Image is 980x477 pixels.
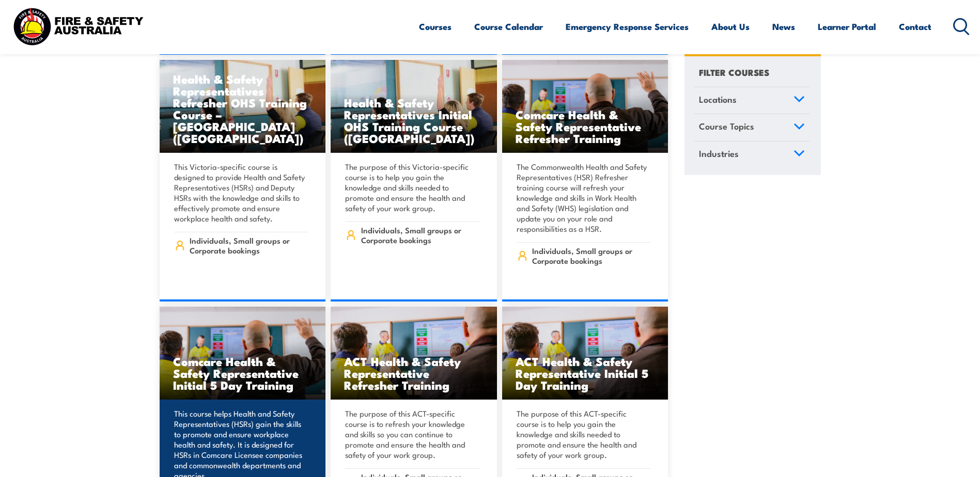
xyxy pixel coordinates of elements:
a: ACT Health & Safety Representative Initial 5 Day Training [502,307,668,400]
img: Health & Safety Representatives Initial OHS Training Course (VIC) [331,60,497,153]
a: About Us [711,13,750,40]
h3: Comcare Health & Safety Representative Refresher Training [516,108,655,144]
a: Comcare Health & Safety Representative Refresher Training [502,60,668,153]
span: Industries [699,147,739,161]
a: Contact [899,13,931,40]
a: Course Calendar [474,13,543,40]
p: The purpose of this ACT-specific course is to refresh your knowledge and skills so you can contin... [345,408,479,460]
a: Health & Safety Representatives Initial OHS Training Course ([GEOGRAPHIC_DATA]) [331,60,497,153]
p: The Commonwealth Health and Safety Representatives (HSR) Refresher training course will refresh y... [517,162,651,234]
span: Locations [699,92,737,106]
a: Comcare Health & Safety Representative Initial 5 Day Training [160,307,326,400]
p: The purpose of this ACT-specific course is to help you gain the knowledge and skills needed to pr... [517,408,651,460]
span: Individuals, Small groups or Corporate bookings [532,246,650,265]
img: Comcare Health & Safety Representative Initial 5 Day TRAINING [160,307,326,400]
a: ACT Health & Safety Representative Refresher Training [331,307,497,400]
img: ACT Health & Safety Representative Initial 5 Day TRAINING [502,307,668,400]
h3: ACT Health & Safety Representative Refresher Training [344,355,484,391]
img: ACT Health & Safety Representative Initial 5 Day TRAINING [331,307,497,400]
img: Health & Safety Representatives Initial OHS Training Course (VIC) [160,60,326,153]
a: Health & Safety Representatives Refresher OHS Training Course – [GEOGRAPHIC_DATA] ([GEOGRAPHIC_DA... [160,60,326,153]
h3: ACT Health & Safety Representative Initial 5 Day Training [516,355,655,391]
a: Locations [694,87,810,114]
img: Comcare Health & Safety Representative Initial 5 Day TRAINING [502,60,668,153]
span: Individuals, Small groups or Corporate bookings [190,235,308,255]
a: News [772,13,795,40]
h4: FILTER COURSES [699,65,769,79]
span: Course Topics [699,120,754,134]
a: Emergency Response Services [566,13,689,40]
a: Course Topics [694,115,810,141]
a: Industries [694,141,810,168]
p: This Victoria-specific course is designed to provide Health and Safety Representatives (HSRs) and... [174,162,308,224]
h3: Health & Safety Representatives Initial OHS Training Course ([GEOGRAPHIC_DATA]) [344,97,484,144]
h3: Health & Safety Representatives Refresher OHS Training Course – [GEOGRAPHIC_DATA] ([GEOGRAPHIC_DA... [173,73,313,144]
a: Courses [419,13,452,40]
h3: Comcare Health & Safety Representative Initial 5 Day Training [173,355,313,391]
span: Individuals, Small groups or Corporate bookings [361,225,479,245]
a: Learner Portal [818,13,876,40]
p: The purpose of this Victoria-specific course is to help you gain the knowledge and skills needed ... [345,162,479,213]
